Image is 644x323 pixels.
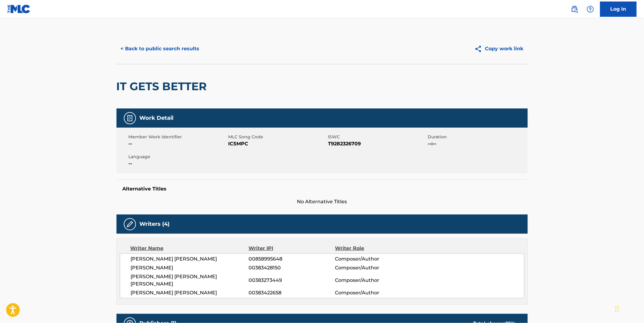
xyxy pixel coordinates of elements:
div: Help [584,3,597,15]
a: Public Search [569,3,581,15]
span: Language [129,154,227,160]
span: 00383273449 [249,277,335,284]
span: 00383428150 [249,264,335,272]
span: -- [129,140,227,147]
span: Duration [428,134,526,140]
span: T9282326709 [328,140,426,147]
span: ISWC [328,134,426,140]
span: --:-- [428,140,526,147]
a: Log In [600,2,637,17]
img: MLC Logo [7,5,31,13]
span: [PERSON_NAME] [131,264,249,272]
span: Composer/Author [335,289,414,296]
div: Writer IPI [249,245,335,252]
span: [PERSON_NAME] [PERSON_NAME] [131,255,249,263]
button: < Back to public search results [117,41,204,56]
span: -- [129,160,227,167]
h5: Writers (4) [140,221,170,228]
iframe: Chat Widget [614,294,644,323]
div: Drag [615,300,619,318]
div: Writer Role [335,245,414,252]
span: IC5MPC [228,140,327,147]
span: 00858995648 [249,255,335,263]
img: help [587,5,594,13]
span: Composer/Author [335,277,414,284]
h5: Alternative Titles [123,186,522,192]
span: Member Work Identifier [129,134,227,140]
img: Writers [126,221,134,228]
span: MLC Song Code [228,134,327,140]
h5: Work Detail [140,115,174,122]
span: No Alternative Titles [117,198,528,205]
img: Copy work link [475,45,485,53]
img: search [571,5,578,13]
span: [PERSON_NAME] [PERSON_NAME] [PERSON_NAME] [131,273,249,288]
div: Writer Name [131,245,249,252]
img: Work Detail [126,115,134,122]
span: Composer/Author [335,264,414,272]
h2: IT GETS BETTER [117,80,210,93]
span: 00383422658 [249,289,335,296]
span: [PERSON_NAME] [PERSON_NAME] [131,289,249,296]
span: Composer/Author [335,255,414,263]
button: Copy work link [470,41,528,56]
